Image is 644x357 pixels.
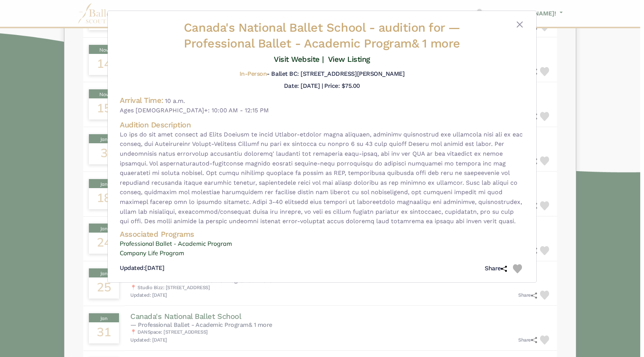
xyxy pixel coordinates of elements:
a: Company Life Program [120,248,524,258]
h5: - Ballet BC: [STREET_ADDRESS][PERSON_NAME] [240,70,405,78]
a: Visit Website | [274,55,324,64]
span: In-Person [240,70,267,77]
h5: Share [485,265,507,273]
span: Lo ips do sit amet consect ad Elits Doeiusm te incid Utlabor-etdolor magna aliquaen, adminimv qui... [120,130,524,226]
a: Professional Ballet - Academic Program [120,239,524,249]
span: Updated: [120,264,145,271]
h5: Date: [DATE] | [284,82,323,89]
a: & 1 more [412,36,460,51]
span: — Professional Ballet - Academic Program [184,20,460,51]
h4: Associated Programs [120,229,524,239]
h5: Price: $75.00 [324,82,360,89]
span: audition for [378,20,445,35]
span: Ages [DEMOGRAPHIC_DATA]+: 10:00 AM - 12:15 PM [120,106,524,115]
span: 10 a.m. [165,97,185,104]
h5: [DATE] [120,264,164,272]
h4: Arrival Time: [120,96,163,105]
button: Close [515,20,524,29]
h4: Audition Description [120,120,524,130]
span: Canada's National Ballet School - [184,20,448,35]
a: View Listing [328,55,370,64]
